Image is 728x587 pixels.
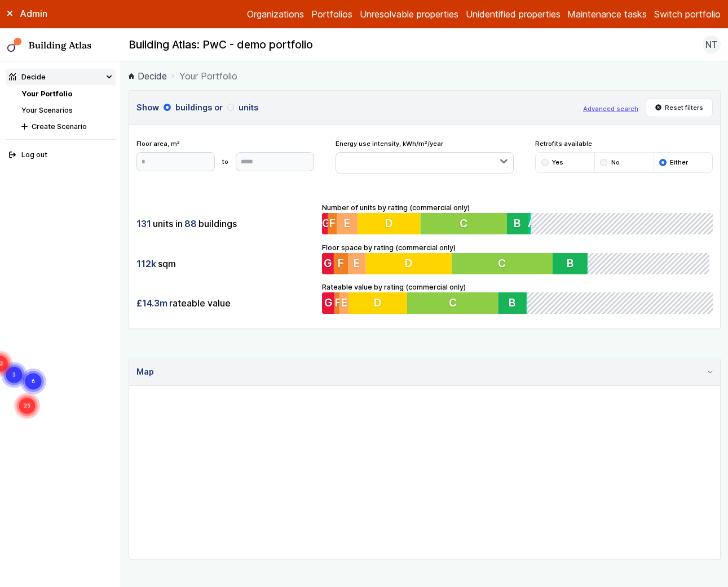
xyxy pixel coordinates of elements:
[583,104,638,113] button: Advanced search
[129,69,167,83] a: Decide
[348,253,366,274] button: E
[509,296,515,310] span: B
[136,297,167,309] span: £14.3m
[136,139,314,171] div: Floor area, m²
[329,217,336,230] span: F
[535,139,713,148] span: Retrofits available
[322,292,335,314] button: G
[453,253,555,274] button: C
[703,35,721,54] button: NT
[358,213,420,234] button: D
[500,256,508,270] span: C
[460,217,467,230] span: C
[324,296,332,310] span: G
[528,217,535,230] span: A
[526,296,533,310] span: A
[136,217,151,230] span: 131
[498,292,526,314] button: B
[555,253,590,274] button: B
[348,292,407,314] button: D
[338,256,344,270] span: F
[360,7,458,21] a: Unresolvable properties
[420,213,507,234] button: C
[21,90,72,98] a: Your Portfolio
[136,292,315,314] div: rateable value
[21,106,73,114] a: Your Scenarios
[590,253,590,274] button: A
[247,7,304,21] a: Organizations
[322,253,334,274] button: G
[528,213,531,234] button: A
[339,292,348,314] button: E
[705,38,718,51] span: NT
[324,256,332,270] span: G
[341,296,347,310] span: E
[184,217,197,230] span: 88
[590,256,597,270] span: A
[569,256,576,270] span: B
[344,217,350,230] span: E
[322,282,713,314] div: Rateable value by rating (commercial only)
[311,7,352,21] a: Portfolios
[6,147,116,163] button: Log out
[337,213,358,234] button: E
[334,292,339,314] button: F
[6,69,116,85] summary: Decide
[136,213,315,234] div: units in buildings
[328,213,337,234] button: F
[336,139,513,174] div: Energy use intensity, kWh/m²/year
[514,217,520,230] span: B
[374,296,382,310] span: D
[385,217,393,230] span: D
[646,98,713,117] button: Reset filters
[507,213,528,234] button: B
[322,202,713,235] div: Number of units by rating (commercial only)
[354,256,360,270] span: E
[466,7,561,21] a: Unidentified properties
[322,217,330,230] span: G
[136,152,314,171] form: to
[334,253,348,274] button: F
[18,118,116,135] button: Create Scenario
[136,253,315,274] div: sqm
[407,292,498,314] button: C
[448,296,456,310] span: C
[7,38,22,52] img: main-0bbd2752.svg
[9,72,46,82] div: Decide
[366,253,453,274] button: D
[179,69,237,83] span: Your Portfolio
[567,7,647,21] a: Maintenance tasks
[322,213,328,234] button: G
[334,296,341,310] span: F
[322,242,713,275] div: Floor space by rating (commercial only)
[654,7,721,21] button: Switch portfolio
[129,358,720,386] summary: Map
[129,38,313,52] h2: Building Atlas: PwC - demo portfolio
[136,257,156,270] span: 112k
[136,101,576,114] h3: Show
[405,256,413,270] span: D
